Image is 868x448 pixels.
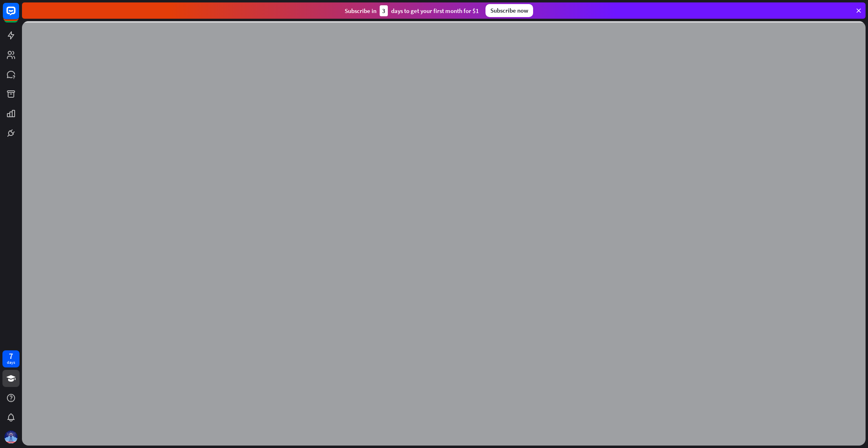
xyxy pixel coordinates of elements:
[9,352,13,360] div: 7
[380,5,388,16] div: 3
[345,5,479,16] div: Subscribe in days to get your first month for $1
[2,350,20,367] a: 7 days
[485,4,533,17] div: Subscribe now
[7,360,15,365] div: days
